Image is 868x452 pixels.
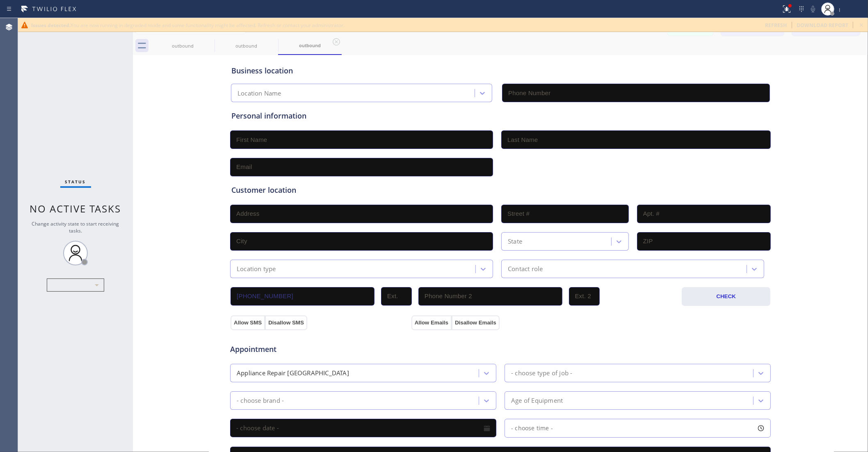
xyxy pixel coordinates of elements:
div: Customer location [231,185,770,196]
div: Appliance Repair [GEOGRAPHIC_DATA] [237,368,349,378]
div: outbound [279,42,341,48]
input: Phone Number [231,287,375,306]
div: Location Name [238,89,281,98]
input: Address [230,205,493,223]
div: - choose type of job - [511,368,572,378]
div: outbound [152,43,214,49]
div: Business location [231,65,770,76]
span: | [838,7,841,12]
span: Status [65,179,86,185]
input: Ext. [381,287,412,306]
input: - choose date - [230,419,496,437]
input: Email [230,158,493,176]
div: State [508,237,522,246]
div: Location type [237,264,276,274]
input: Last Name [501,130,771,149]
div: Contact role [508,264,543,274]
button: CHECK [682,287,770,306]
div: You are now running in degraded mode and some functionality might be affected. Refresh or contact... [31,22,758,29]
input: First Name [230,130,493,149]
button: Mute [807,3,819,15]
input: ZIP [637,232,771,251]
div: Personal information [231,110,770,121]
button: Allow Emails [411,315,452,330]
button: Disallow SMS [265,315,307,330]
div: outbound [215,43,277,49]
input: Street # [501,205,629,223]
div: Age of Equipment [511,396,563,405]
div: - choose brand - [237,396,284,405]
span: No active tasks [30,202,121,215]
span: - choose time - [511,424,553,432]
input: Ext. 2 [569,287,600,306]
input: Phone Number 2 [418,287,562,306]
button: Allow SMS [231,315,265,330]
input: Phone Number [502,84,770,102]
input: City [230,232,493,251]
span: Change activity state to start receiving tasks. [32,220,119,234]
input: Apt. # [637,205,771,223]
span: Appointment [230,344,409,355]
span: download report [797,22,848,29]
button: Disallow Emails [452,315,500,330]
div: ​ [47,279,104,292]
b: Issues detected. [31,22,71,29]
span: refresh [765,22,787,29]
